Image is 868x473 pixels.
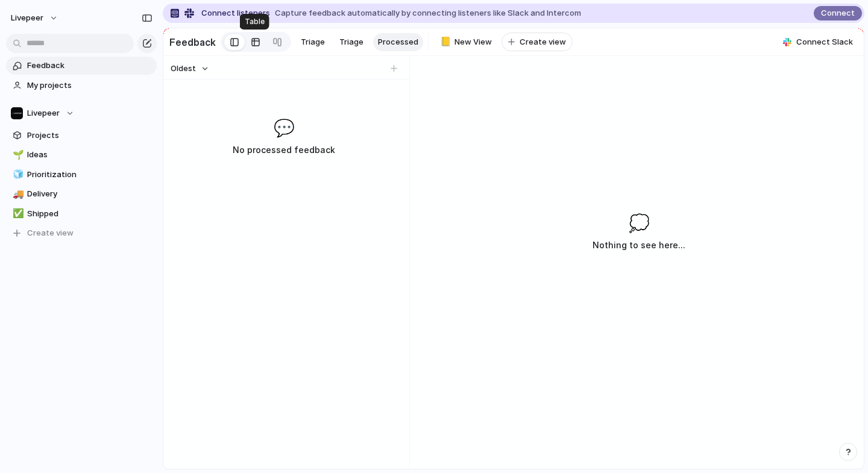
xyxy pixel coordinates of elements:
[6,77,157,95] a: My projects
[520,36,566,48] span: Create view
[13,148,21,162] div: 🌱
[171,63,196,75] span: Oldest
[169,61,211,77] button: Oldest
[27,80,153,92] span: My projects
[6,185,157,203] a: 🚚Delivery
[169,35,216,49] h2: Feedback
[27,208,153,220] span: Shipped
[6,205,157,223] a: ✅Shipped
[438,36,450,48] button: 📒
[11,169,23,181] button: 🧊
[593,238,685,252] h3: Nothing to see here...
[373,33,423,51] a: Processed
[201,7,270,19] span: Connect listeners
[13,207,21,221] div: ✅
[27,188,153,200] span: Delivery
[454,36,492,48] span: New View
[192,143,376,157] h3: No processed feedback
[440,35,448,49] div: 📒
[335,33,368,51] a: Triage
[502,33,573,52] button: Create view
[796,36,853,48] span: Connect Slack
[339,36,363,48] span: Triage
[378,36,418,48] span: Processed
[11,208,23,220] button: ✅
[274,115,295,140] span: 💬
[13,168,21,181] div: 🧊
[27,60,153,72] span: Feedback
[240,14,269,30] div: Table
[6,146,157,164] a: 🌱Ideas
[6,224,157,242] button: Create view
[27,149,153,161] span: Ideas
[11,149,23,161] button: 🌱
[6,104,157,122] button: Livepeer
[11,188,23,200] button: 🚚
[27,130,153,142] span: Projects
[301,36,325,48] span: Triage
[296,33,330,51] a: Triage
[821,7,855,19] span: Connect
[433,33,497,51] a: 📒New View
[27,107,60,119] span: Livepeer
[5,8,64,28] button: livepeer
[275,7,581,19] span: Capture feedback automatically by connecting listeners like Slack and Intercom
[629,210,650,236] span: 💭
[27,169,153,181] span: Prioritization
[6,57,157,75] a: Feedback
[6,166,157,184] a: 🧊Prioritization
[13,187,21,201] div: 🚚
[6,127,157,145] a: Projects
[11,12,43,24] span: livepeer
[27,227,74,239] span: Create view
[778,33,858,51] button: Connect Slack
[814,6,862,20] button: Connect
